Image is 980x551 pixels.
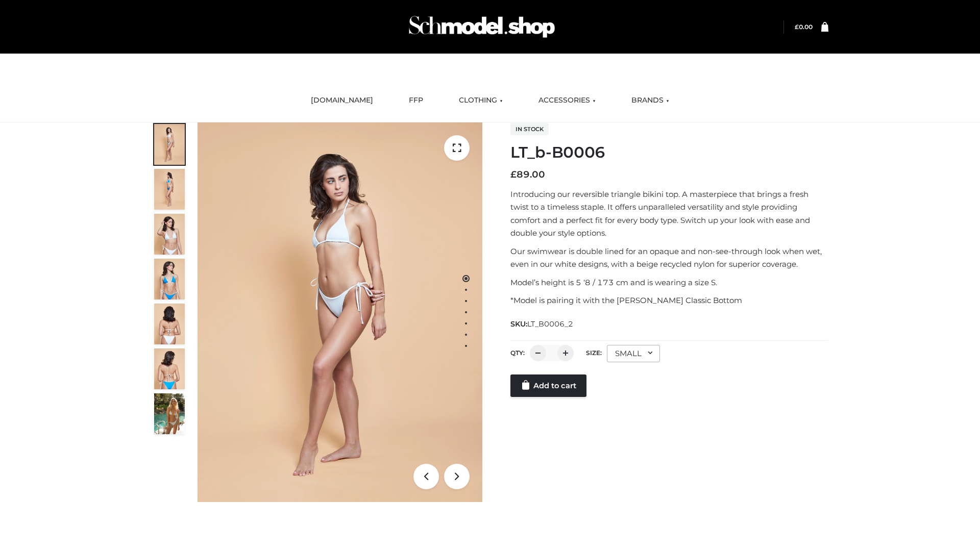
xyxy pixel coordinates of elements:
[510,123,549,135] span: In stock
[510,294,828,307] p: *Model is pairing it with the [PERSON_NAME] Classic Bottom
[405,7,558,47] img: Schmodel Admin 964
[531,89,603,112] a: ACCESSORIES
[154,304,185,344] img: ArielClassicBikiniTop_CloudNine_AzureSky_OW114ECO_7-scaled.jpg
[154,169,185,210] img: ArielClassicBikiniTop_CloudNine_AzureSky_OW114ECO_2-scaled.jpg
[510,349,525,357] label: QTY:
[795,23,813,31] bdi: 0.00
[154,259,185,299] img: ArielClassicBikiniTop_CloudNine_AzureSky_OW114ECO_4-scaled.jpg
[198,122,482,502] img: LT_b-B0006
[154,214,185,255] img: ArielClassicBikiniTop_CloudNine_AzureSky_OW114ECO_3-scaled.jpg
[586,349,602,357] label: Size:
[795,23,799,31] span: £
[510,374,586,397] a: Add to cart
[303,89,381,112] a: [DOMAIN_NAME]
[154,348,185,389] img: ArielClassicBikiniTop_CloudNine_AzureSky_OW114ECO_8-scaled.jpg
[795,23,813,31] a: £0.00
[510,188,828,240] p: Introducing our reversible triangle bikini top. A masterpiece that brings a fresh twist to a time...
[510,245,828,271] p: Our swimwear is double lined for an opaque and non-see-through look when wet, even in our white d...
[624,89,677,112] a: BRANDS
[510,143,828,162] h1: LT_b-B0006
[510,276,828,289] p: Model’s height is 5 ‘8 / 173 cm and is wearing a size S.
[154,393,185,434] img: Arieltop_CloudNine_AzureSky2.jpg
[154,124,185,165] img: ArielClassicBikiniTop_CloudNine_AzureSky_OW114ECO_1-scaled.jpg
[510,169,545,180] bdi: 89.00
[451,89,510,112] a: CLOTHING
[607,345,660,362] div: SMALL
[527,319,573,329] span: LT_B0006_2
[401,89,431,112] a: FFP
[510,318,574,330] span: SKU:
[510,169,517,180] span: £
